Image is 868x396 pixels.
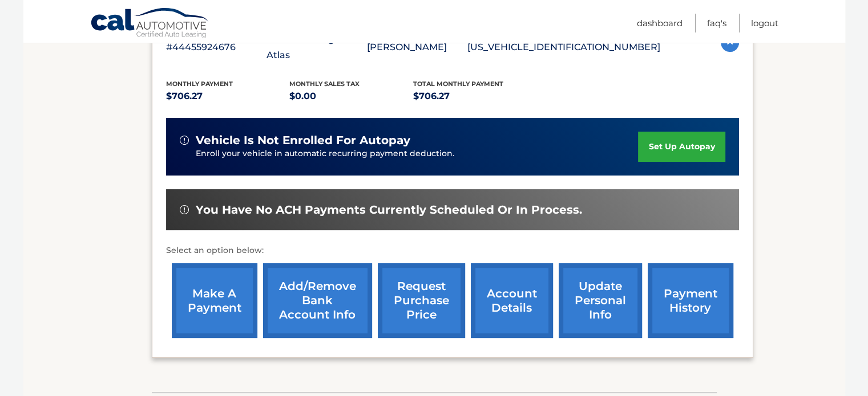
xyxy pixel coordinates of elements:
span: Total Monthly Payment [413,80,503,88]
p: #44455924676 [166,39,267,55]
a: Add/Remove bank account info [263,263,372,338]
a: Cal Automotive [90,7,210,40]
a: payment history [648,263,733,338]
span: You have no ACH payments currently scheduled or in process. [196,203,582,217]
p: Enroll your vehicle in automatic recurring payment deduction. [196,148,639,160]
p: 2025 Volkswagen Atlas [267,31,367,63]
span: vehicle is not enrolled for autopay [196,133,410,148]
a: FAQ's [707,14,726,32]
a: request purchase price [378,263,465,338]
a: update personal info [559,263,642,338]
a: Logout [751,14,778,32]
p: $0.00 [289,88,413,104]
img: alert-white.svg [180,205,189,214]
p: [PERSON_NAME] [367,39,467,55]
p: $706.27 [166,88,290,104]
span: Monthly sales Tax [289,80,360,88]
p: $706.27 [413,88,537,104]
span: Monthly Payment [166,80,233,88]
p: [US_VEHICLE_IDENTIFICATION_NUMBER] [467,39,660,55]
a: make a payment [172,263,257,338]
img: alert-white.svg [180,136,189,145]
a: Dashboard [637,14,683,32]
a: account details [471,263,553,338]
a: set up autopay [638,132,725,162]
p: Select an option below: [166,244,739,258]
